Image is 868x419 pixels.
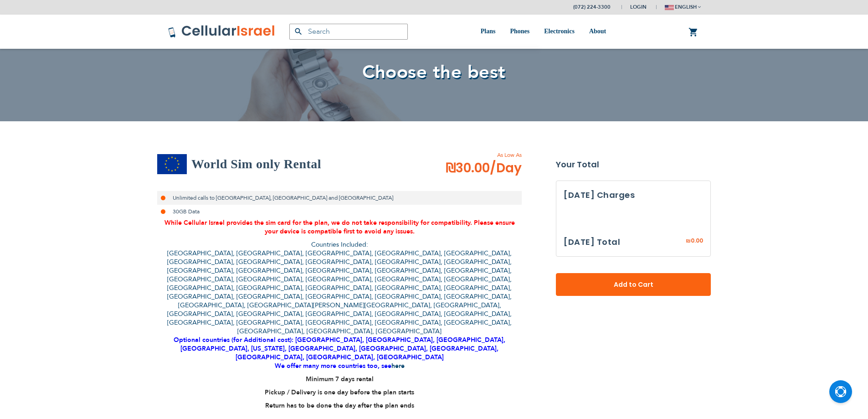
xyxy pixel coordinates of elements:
[481,28,496,35] span: Plans
[157,205,522,218] li: 30GB Data
[564,235,620,249] h3: [DATE] Total
[630,4,647,10] span: Login
[265,401,414,410] strong: Return has to be done the day after the plan ends
[157,154,187,174] img: World Sim only Rental
[391,362,405,370] a: here
[490,159,522,177] span: /Day
[362,60,506,85] span: Choose the best
[573,4,611,10] a: (072) 224-3300
[510,15,529,49] a: Phones
[556,273,711,296] button: Add to Cart
[691,237,703,244] span: 0.00
[168,25,276,38] img: Cellular Israel Logo
[564,188,703,202] h3: [DATE] Charges
[586,280,681,290] span: Add to Cart
[510,28,529,35] span: Phones
[481,15,496,49] a: Plans
[686,237,691,245] span: ₪
[265,388,414,397] strong: Pickup / Delivery is one day before the plan starts
[589,15,606,49] a: About
[289,24,408,40] input: Search
[446,159,522,177] span: ₪30.00
[157,240,522,370] p: Countries Included: [GEOGRAPHIC_DATA], [GEOGRAPHIC_DATA], [GEOGRAPHIC_DATA], [GEOGRAPHIC_DATA], [...
[157,191,522,205] li: Unlimited calls to [GEOGRAPHIC_DATA], [GEOGRAPHIC_DATA] and [GEOGRAPHIC_DATA]
[544,15,575,49] a: Electronics
[544,28,575,35] span: Electronics
[421,151,522,159] span: As Low As
[174,336,505,370] strong: Optional countries (for Additional cost): [GEOGRAPHIC_DATA], [GEOGRAPHIC_DATA], [GEOGRAPHIC_DATA]...
[556,158,711,171] strong: Your Total
[665,0,701,14] button: english
[191,155,321,173] h2: World Sim only Rental
[306,375,374,383] strong: Minimum 7 days rental
[164,218,515,236] span: While Cellular Israel provides the sim card for the plan, we do not take responsibility for compa...
[589,28,606,35] span: About
[665,5,674,10] img: english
